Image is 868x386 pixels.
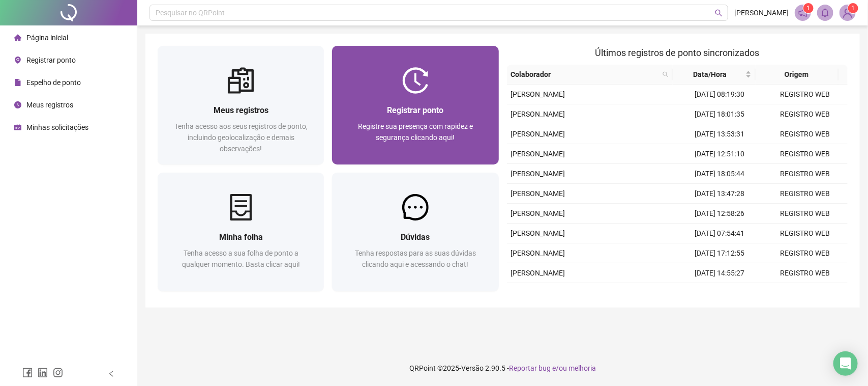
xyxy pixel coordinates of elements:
[511,130,565,138] span: [PERSON_NAME]
[219,232,263,242] span: Minha folha
[807,5,811,12] span: 1
[511,209,565,217] span: [PERSON_NAME]
[715,9,723,17] span: search
[158,46,324,164] a: Meus registrosTenha acesso aos seus registros de ponto, incluindo geolocalização e demais observa...
[677,85,763,104] td: [DATE] 08:19:30
[840,5,855,20] img: 84182
[762,164,848,184] td: REGISTRO WEB
[677,243,763,263] td: [DATE] 17:12:55
[762,204,848,224] td: REGISTRO WEB
[677,164,763,184] td: [DATE] 18:05:44
[762,85,848,104] td: REGISTRO WEB
[358,122,473,142] span: Registre sua presença com rapidez e segurança clicando aqui!
[387,105,443,115] span: Registrar ponto
[677,69,743,80] span: Data/Hora
[677,184,763,204] td: [DATE] 13:47:28
[511,150,565,158] span: [PERSON_NAME]
[26,101,73,109] span: Meus registros
[762,243,848,263] td: REGISTRO WEB
[661,67,671,82] span: search
[595,47,759,58] span: Últimos registros de ponto sincronizados
[108,370,115,377] span: left
[511,229,565,237] span: [PERSON_NAME]
[38,368,48,378] span: linkedin
[663,71,669,77] span: search
[53,368,63,378] span: instagram
[762,224,848,243] td: REGISTRO WEB
[762,283,848,303] td: REGISTRO WEB
[461,364,484,372] span: Versão
[26,78,81,87] span: Espelho de ponto
[355,249,476,268] span: Tenha respostas para as suas dúvidas clicando aqui e acessando o chat!
[511,90,565,98] span: [PERSON_NAME]
[14,57,21,64] span: environment
[22,368,33,378] span: facebook
[401,232,430,242] span: Dúvidas
[677,104,763,124] td: [DATE] 18:01:35
[14,79,21,86] span: file
[214,105,268,115] span: Meus registros
[511,189,565,198] span: [PERSON_NAME]
[756,65,839,85] th: Origem
[332,46,498,164] a: Registrar pontoRegistre sua presença com rapidez e segurança clicando aqui!
[798,8,807,17] span: notification
[677,124,763,144] td: [DATE] 13:53:31
[762,184,848,204] td: REGISTRO WEB
[762,144,848,164] td: REGISTRO WEB
[511,249,565,257] span: [PERSON_NAME]
[158,173,324,291] a: Minha folhaTenha acesso a sua folha de ponto a qualquer momento. Basta clicar aqui!
[137,350,868,386] footer: QRPoint © 2025 - 2.90.5 -
[852,5,855,12] span: 1
[762,104,848,124] td: REGISTRO WEB
[511,69,659,80] span: Colaborador
[511,170,565,178] span: [PERSON_NAME]
[14,124,21,131] span: schedule
[332,173,498,291] a: DúvidasTenha respostas para as suas dúvidas clicando aqui e acessando o chat!
[677,224,763,243] td: [DATE] 07:54:41
[803,3,814,13] sup: 1
[677,144,763,164] td: [DATE] 12:51:10
[677,283,763,303] td: [DATE] 14:07:20
[734,7,789,18] span: [PERSON_NAME]
[26,56,76,64] span: Registrar ponto
[677,263,763,283] td: [DATE] 14:55:27
[673,65,756,85] th: Data/Hora
[174,122,308,153] span: Tenha acesso aos seus registros de ponto, incluindo geolocalização e demais observações!
[509,364,596,372] span: Reportar bug e/ou melhoria
[833,351,858,376] div: Open Intercom Messenger
[511,269,565,277] span: [PERSON_NAME]
[762,263,848,283] td: REGISTRO WEB
[511,110,565,118] span: [PERSON_NAME]
[821,8,830,17] span: bell
[677,204,763,224] td: [DATE] 12:58:26
[762,124,848,144] td: REGISTRO WEB
[26,123,88,131] span: Minhas solicitações
[26,34,68,42] span: Página inicial
[14,101,21,108] span: clock-circle
[182,249,300,268] span: Tenha acesso a sua folha de ponto a qualquer momento. Basta clicar aqui!
[848,3,858,13] sup: Atualize o seu contato no menu Meus Dados
[14,34,21,41] span: home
